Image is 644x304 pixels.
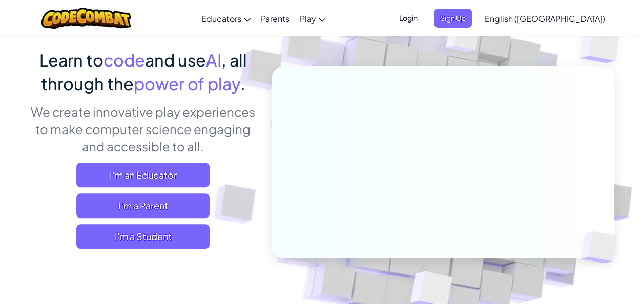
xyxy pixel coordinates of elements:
[196,5,256,32] a: Educators
[39,50,103,70] span: Learn to
[256,5,295,32] a: Parents
[103,50,145,70] span: code
[485,13,605,24] span: English ([GEOGRAPHIC_DATA])
[30,103,256,155] p: We create innovative play experiences to make computer science engaging and accessible to all.
[393,9,424,28] button: Login
[76,224,210,249] button: I'm a Student
[76,193,210,218] a: I'm a Parent
[206,50,221,70] span: AI
[240,73,245,94] span: .
[295,5,330,32] a: Play
[426,2,500,78] img: Overlap cubes
[134,73,240,94] span: power of play
[300,13,316,24] span: Play
[434,9,472,28] button: Sign Up
[76,163,210,187] a: I'm an Educator
[564,210,640,285] img: Overlap cubes
[145,50,206,70] span: and use
[480,5,610,32] a: English ([GEOGRAPHIC_DATA])
[41,8,131,29] img: CodeCombat logo
[201,13,241,24] span: Educators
